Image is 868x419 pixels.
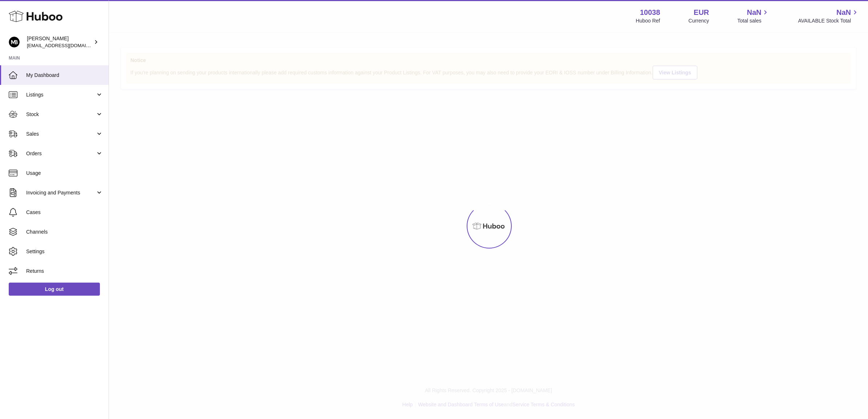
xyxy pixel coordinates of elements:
[26,248,103,255] span: Settings
[737,8,770,24] a: NaN Total sales
[636,17,660,24] div: Huboo Ref
[798,8,859,24] a: NaN AVAILABLE Stock Total
[26,189,96,196] span: Invoicing and Payments
[689,17,709,24] div: Currency
[26,209,103,216] span: Cases
[26,268,103,275] span: Returns
[9,37,20,48] img: internalAdmin-10038@internal.huboo.com
[27,42,107,48] span: [EMAIL_ADDRESS][DOMAIN_NAME]
[9,283,100,296] a: Log out
[26,111,96,118] span: Stock
[26,229,103,235] span: Channels
[836,8,851,17] span: NaN
[26,72,103,79] span: My Dashboard
[737,17,770,24] span: Total sales
[26,150,96,157] span: Orders
[26,170,103,177] span: Usage
[640,8,660,17] strong: 10038
[27,35,92,49] div: [PERSON_NAME]
[798,17,859,24] span: AVAILABLE Stock Total
[747,8,761,17] span: NaN
[26,91,96,98] span: Listings
[26,131,96,137] span: Sales
[694,8,709,17] strong: EUR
